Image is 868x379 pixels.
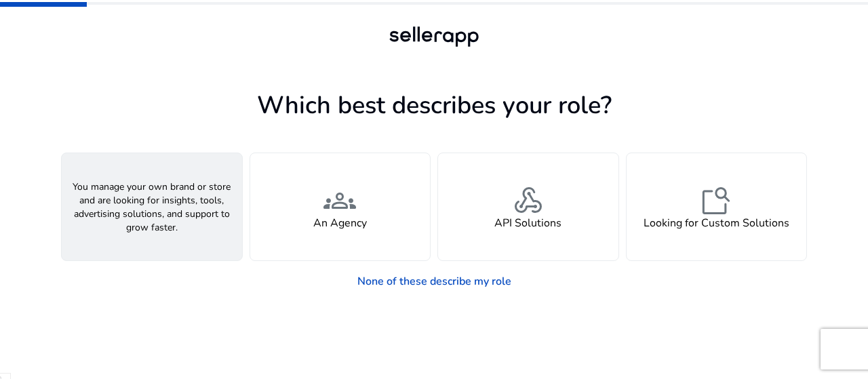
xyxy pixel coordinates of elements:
button: webhookAPI Solutions [437,153,619,261]
h4: Looking for Custom Solutions [644,217,789,230]
h1: Which best describes your role? [61,91,807,120]
button: feature_searchLooking for Custom Solutions [626,153,808,261]
span: feature_search [700,184,732,217]
h4: An Agency [313,217,367,230]
a: None of these describe my role [347,268,522,295]
span: webhook [512,184,545,217]
button: You manage your own brand or store and are looking for insights, tools, advertising solutions, an... [61,153,243,261]
h4: API Solutions [494,217,561,230]
button: groupsAn Agency [250,153,431,261]
span: groups [323,184,356,217]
